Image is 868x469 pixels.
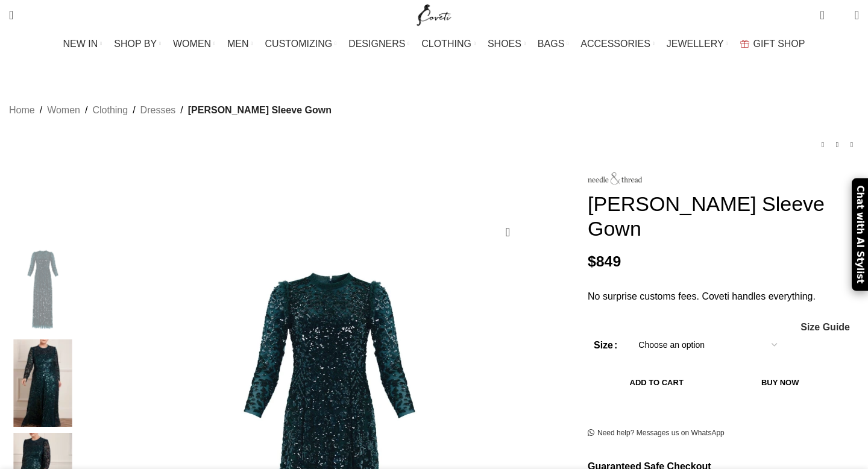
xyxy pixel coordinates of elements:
img: Needle and Thread [588,172,642,184]
button: Buy now [725,370,835,395]
div: Main navigation [3,32,865,56]
a: MEN [227,32,253,56]
a: Women [47,102,80,118]
span: CLOTHING [421,38,471,49]
span: [PERSON_NAME] Sleeve Gown [188,102,332,118]
a: NEW IN [63,32,102,56]
a: ACCESSORIES [580,32,655,56]
a: BAGS [538,32,568,56]
span: JEWELLERY [667,38,724,49]
a: Search [3,3,19,27]
span: ACCESSORIES [580,38,650,49]
img: Needle and Thread dresses [6,245,80,333]
a: 0 [814,3,830,27]
a: GIFT SHOP [740,32,805,56]
h1: [PERSON_NAME] Sleeve Gown [588,192,859,241]
span: SHOES [488,38,521,49]
a: Site logo [414,9,454,19]
a: Size Guide [800,323,850,332]
bdi: 849 [588,253,621,269]
a: CLOTHING [421,32,476,56]
nav: Breadcrumb [9,102,332,118]
a: DESIGNERS [348,32,409,56]
a: Need help? Messages us on WhatsApp [588,429,725,438]
p: No surprise customs fees. Coveti handles everything. [588,289,859,304]
a: Dresses [140,102,176,118]
span: MEN [227,38,249,49]
span: $ [588,253,596,269]
a: Next product [844,137,859,152]
a: WOMEN [173,32,215,56]
a: SHOES [488,32,526,56]
a: CUSTOMIZING [265,32,337,56]
img: Needle and Thread [6,339,80,427]
span: 0 [821,6,830,15]
a: JEWELLERY [667,32,728,56]
span: CUSTOMIZING [265,38,333,49]
span: NEW IN [63,38,98,49]
span: SHOP BY [114,38,157,49]
span: BAGS [538,38,564,49]
a: SHOP BY [114,32,161,56]
button: Add to cart [594,370,719,395]
a: Clothing [92,102,128,118]
span: WOMEN [173,38,211,49]
label: Size [594,338,617,353]
span: GIFT SHOP [753,38,805,49]
a: Home [9,102,35,118]
div: My Wishlist [834,3,846,27]
img: GiftBag [740,40,749,48]
span: 0 [836,12,845,21]
a: Previous product [816,137,830,152]
span: Size Guide [800,323,850,332]
span: DESIGNERS [348,38,405,49]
